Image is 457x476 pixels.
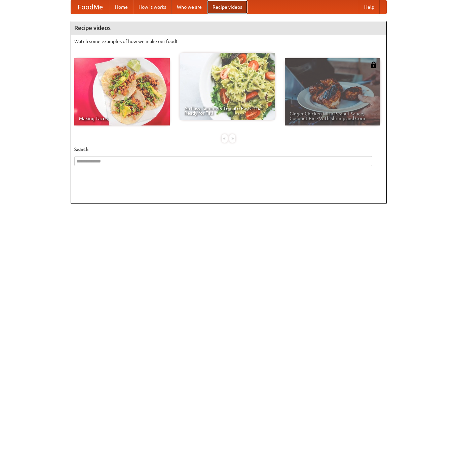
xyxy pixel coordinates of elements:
a: How it works [133,0,172,14]
span: An Easy, Summery Tomato Pasta That's Ready for Fall [184,106,270,115]
a: An Easy, Summery Tomato Pasta That's Ready for Fall [180,53,275,120]
a: Home [110,0,133,14]
div: » [229,134,235,143]
img: 483408.png [370,62,377,68]
a: Recipe videos [207,0,247,14]
h4: Recipe videos [71,21,386,35]
a: FoodMe [71,0,110,14]
a: Help [359,0,380,14]
p: Watch some examples of how we make our food! [74,38,383,45]
h5: Search [74,146,383,153]
a: Making Tacos [74,58,170,125]
span: Making Tacos [79,116,165,121]
a: Who we are [172,0,207,14]
div: « [222,134,228,143]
